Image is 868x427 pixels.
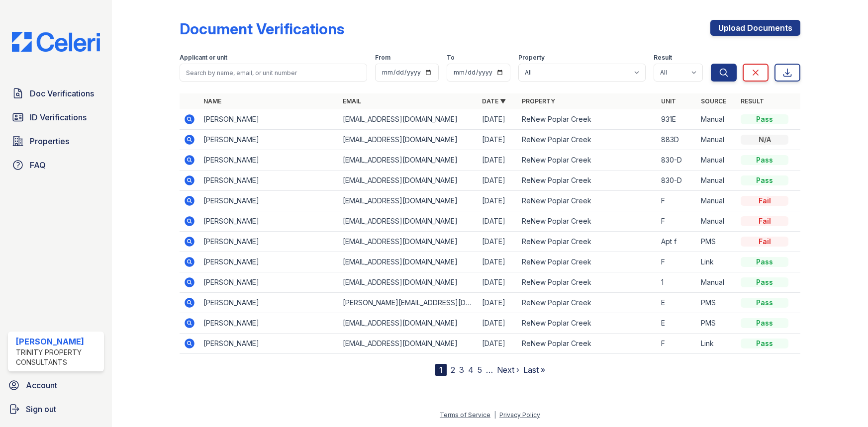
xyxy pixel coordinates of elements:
span: ID Verifications [30,111,87,123]
div: Trinity Property Consultants [16,347,100,367]
td: [PERSON_NAME] [199,130,339,150]
td: PMS [697,293,737,313]
label: Property [518,54,545,62]
td: [EMAIL_ADDRESS][DOMAIN_NAME] [339,272,478,293]
td: [DATE] [478,272,518,293]
div: N/A [741,135,788,145]
td: Manual [697,211,737,232]
td: ReNew Poplar Creek [518,191,657,211]
a: 4 [468,365,474,375]
td: [PERSON_NAME] [199,150,339,171]
td: [PERSON_NAME] [199,232,339,252]
td: ReNew Poplar Creek [518,232,657,252]
div: 1 [435,364,447,376]
td: ReNew Poplar Creek [518,150,657,171]
td: [EMAIL_ADDRESS][DOMAIN_NAME] [339,150,478,171]
span: Sign out [26,403,56,415]
span: Account [26,379,57,391]
td: [DATE] [478,191,518,211]
td: ReNew Poplar Creek [518,334,657,354]
a: 3 [459,365,464,375]
a: 5 [478,365,482,375]
td: [EMAIL_ADDRESS][DOMAIN_NAME] [339,252,478,272]
td: Manual [697,191,737,211]
td: Link [697,252,737,272]
a: Source [701,97,726,105]
td: [DATE] [478,171,518,191]
td: ReNew Poplar Creek [518,313,657,334]
div: Pass [741,175,788,185]
div: Pass [741,298,788,308]
a: 2 [451,365,455,375]
td: [PERSON_NAME] [199,109,339,130]
label: Applicant or unit [180,54,227,62]
td: ReNew Poplar Creek [518,171,657,191]
td: F [657,191,697,211]
td: [DATE] [478,232,518,252]
td: PMS [697,232,737,252]
td: ReNew Poplar Creek [518,272,657,293]
td: [PERSON_NAME] [199,293,339,313]
td: [EMAIL_ADDRESS][DOMAIN_NAME] [339,334,478,354]
td: [PERSON_NAME] [199,171,339,191]
td: [PERSON_NAME] [199,334,339,354]
div: [PERSON_NAME] [16,336,100,347]
td: [DATE] [478,109,518,130]
a: Name [203,97,221,105]
td: [EMAIL_ADDRESS][DOMAIN_NAME] [339,211,478,232]
td: Apt f [657,232,697,252]
td: [PERSON_NAME] [199,252,339,272]
td: [EMAIL_ADDRESS][DOMAIN_NAME] [339,130,478,150]
img: CE_Logo_Blue-a8612792a0a2168367f1c8372b55b34899dd931a85d93a1a3d3e32e68fde9ad4.png [4,32,108,52]
td: 883D [657,130,697,150]
td: [DATE] [478,211,518,232]
button: Sign out [4,399,108,419]
a: Date ▼ [482,97,506,105]
td: ReNew Poplar Creek [518,130,657,150]
td: [DATE] [478,334,518,354]
div: Pass [741,318,788,328]
td: [PERSON_NAME] [199,272,339,293]
div: Fail [741,216,788,226]
div: Pass [741,114,788,124]
td: Manual [697,109,737,130]
a: Properties [8,131,104,151]
input: Search by name, email, or unit number [180,64,367,82]
a: Terms of Service [440,411,490,419]
td: [EMAIL_ADDRESS][DOMAIN_NAME] [339,313,478,334]
td: 830-D [657,171,697,191]
td: E [657,313,697,334]
td: [DATE] [478,150,518,171]
a: Privacy Policy [499,411,540,419]
td: ReNew Poplar Creek [518,109,657,130]
td: 830-D [657,150,697,171]
a: FAQ [8,155,104,175]
div: Pass [741,257,788,267]
td: Link [697,334,737,354]
a: Email [343,97,361,105]
td: Manual [697,272,737,293]
div: Document Verifications [180,20,344,38]
td: [PERSON_NAME] [199,211,339,232]
td: ReNew Poplar Creek [518,211,657,232]
td: F [657,211,697,232]
td: [DATE] [478,313,518,334]
td: [PERSON_NAME] [199,313,339,334]
a: Property [522,97,555,105]
td: [EMAIL_ADDRESS][DOMAIN_NAME] [339,171,478,191]
span: Properties [30,135,69,147]
td: [EMAIL_ADDRESS][DOMAIN_NAME] [339,232,478,252]
td: [DATE] [478,293,518,313]
td: [EMAIL_ADDRESS][DOMAIN_NAME] [339,109,478,130]
td: [DATE] [478,130,518,150]
label: To [447,54,455,62]
label: From [375,54,390,62]
td: Manual [697,130,737,150]
td: 931E [657,109,697,130]
td: Manual [697,171,737,191]
a: Upload Documents [710,20,800,36]
td: [DATE] [478,252,518,272]
td: F [657,252,697,272]
a: Account [4,375,108,395]
td: ReNew Poplar Creek [518,252,657,272]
